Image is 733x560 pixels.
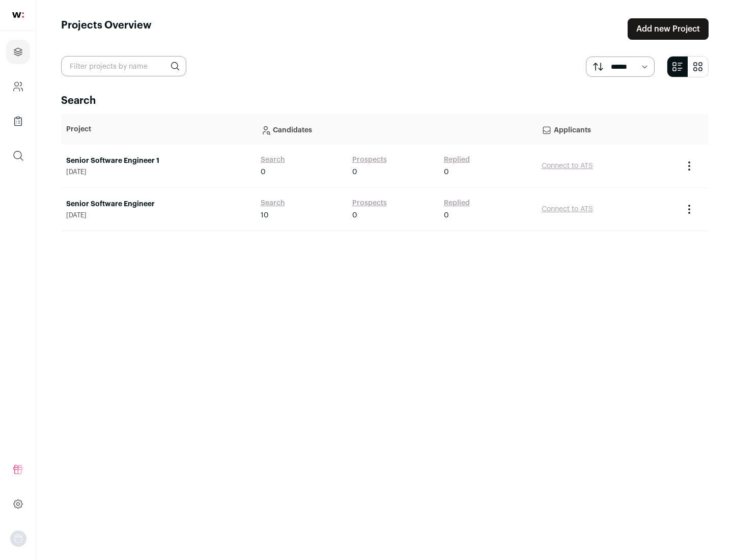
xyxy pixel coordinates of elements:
[261,198,285,208] a: Search
[444,167,449,177] span: 0
[542,119,673,139] p: Applicants
[542,162,593,170] a: Connect to ATS
[66,199,250,209] a: Senior Software Engineer
[61,18,152,40] h1: Projects Overview
[6,109,30,133] a: Company Lists
[10,530,26,547] button: Open dropdown
[352,167,357,177] span: 0
[628,18,709,40] a: Add new Project
[66,124,250,134] p: Project
[66,168,250,176] span: [DATE]
[10,530,26,547] img: nopic.png
[6,40,30,64] a: Projects
[261,155,285,165] a: Search
[261,119,531,139] p: Candidates
[61,56,186,76] input: Filter projects by name
[352,155,387,165] a: Prospects
[352,198,387,208] a: Prospects
[444,210,449,220] span: 0
[66,211,250,219] span: [DATE]
[261,210,269,220] span: 10
[61,94,709,108] h2: Search
[12,12,24,18] img: wellfound-shorthand-0d5821cbd27db2630d0214b213865d53afaa358527fdda9d0ea32b1df1b89c2c.svg
[683,160,695,172] button: Project Actions
[6,74,30,99] a: Company and ATS Settings
[542,206,593,213] a: Connect to ATS
[261,167,266,177] span: 0
[683,203,695,215] button: Project Actions
[66,156,250,166] a: Senior Software Engineer 1
[444,155,470,165] a: Replied
[352,210,357,220] span: 0
[444,198,470,208] a: Replied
